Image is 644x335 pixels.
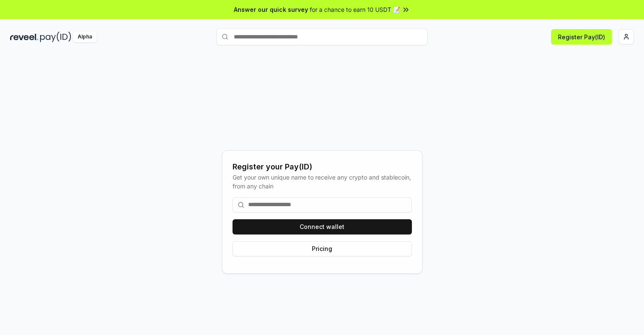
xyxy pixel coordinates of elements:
span: for a chance to earn 10 USDT 📝 [310,5,400,14]
img: pay_id [40,32,71,42]
button: Connect wallet [233,219,412,234]
button: Register Pay(ID) [551,29,612,44]
span: Answer our quick survey [234,5,308,14]
div: Register your Pay(ID) [233,161,412,173]
div: Alpha [73,32,97,42]
img: reveel_dark [10,32,38,42]
button: Pricing [233,241,412,256]
div: Get your own unique name to receive any crypto and stablecoin, from any chain [233,173,412,191]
